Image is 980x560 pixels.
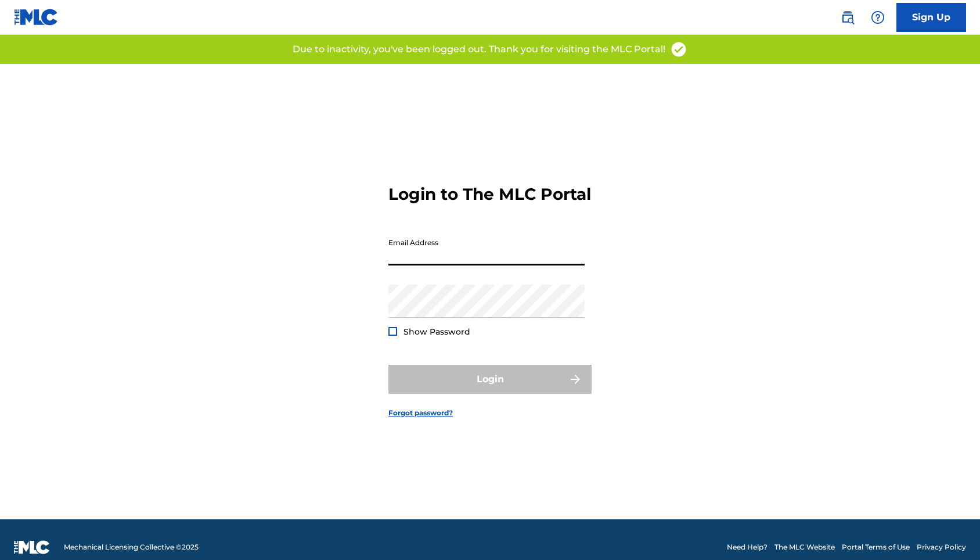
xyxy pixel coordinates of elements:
[670,41,687,58] img: access
[64,542,199,552] span: Mechanical Licensing Collective © 2025
[866,6,889,29] div: Help
[922,504,980,560] iframe: Chat Widget
[388,408,453,418] a: Forgot password?
[917,542,966,552] a: Privacy Policy
[727,542,768,552] a: Need Help?
[14,540,50,554] img: logo
[841,10,855,24] img: search
[14,9,59,26] img: MLC Logo
[293,42,665,56] p: Due to inactivity, you've been logged out. Thank you for visiting the MLC Portal!
[388,184,591,204] h3: Login to The MLC Portal
[871,10,885,24] img: help
[842,542,910,552] a: Portal Terms of Use
[774,542,835,552] a: The MLC Website
[836,6,859,29] a: Public Search
[403,326,470,337] span: Show Password
[896,3,966,32] a: Sign Up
